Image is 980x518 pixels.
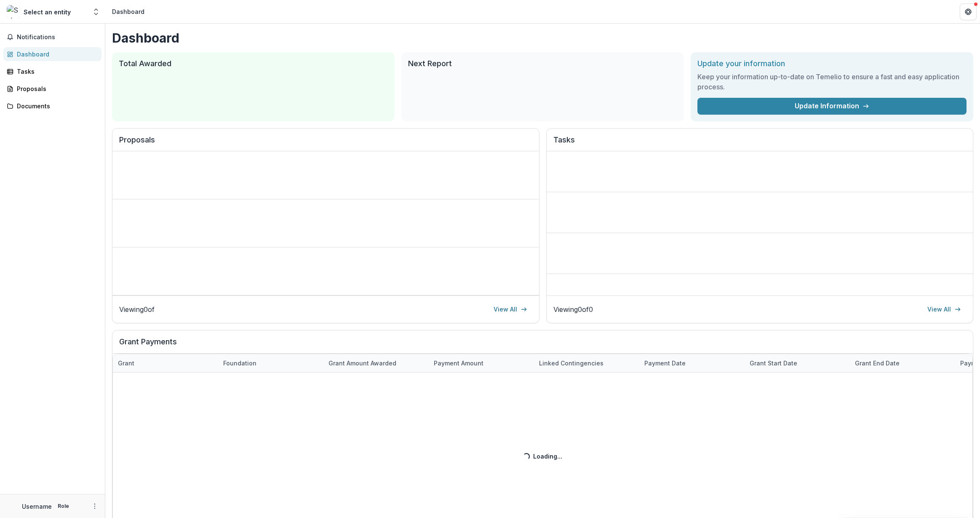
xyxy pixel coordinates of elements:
[90,501,100,511] button: More
[109,5,148,18] nav: breadcrumb
[960,3,977,20] button: Get Help
[90,3,102,20] button: Open entity switcher
[17,67,95,76] div: Tasks
[17,50,95,59] div: Dashboard
[697,98,967,115] a: Update Information
[697,59,967,68] h2: Update your information
[24,8,71,16] div: Select an entity
[22,502,52,511] p: Username
[112,30,973,46] h1: Dashboard
[119,337,966,353] h2: Grant Payments
[112,7,144,16] div: Dashboard
[3,64,101,78] a: Tasks
[3,99,101,113] a: Documents
[3,82,101,96] a: Proposals
[17,84,95,93] div: Proposals
[3,30,101,44] button: Notifications
[17,102,95,110] div: Documents
[119,135,532,151] h2: Proposals
[119,304,155,314] p: Viewing 0 of
[922,303,966,316] a: View All
[697,72,967,92] h3: Keep your information up-to-date on Temelio to ensure a fast and easy application process.
[408,59,677,68] h2: Next Report
[119,59,388,68] h2: Total Awarded
[7,5,20,19] img: Select an entity
[553,304,593,314] p: Viewing 0 of 0
[17,34,98,41] span: Notifications
[553,135,967,151] h2: Tasks
[55,502,72,510] p: Role
[3,47,101,61] a: Dashboard
[489,303,532,316] a: View All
